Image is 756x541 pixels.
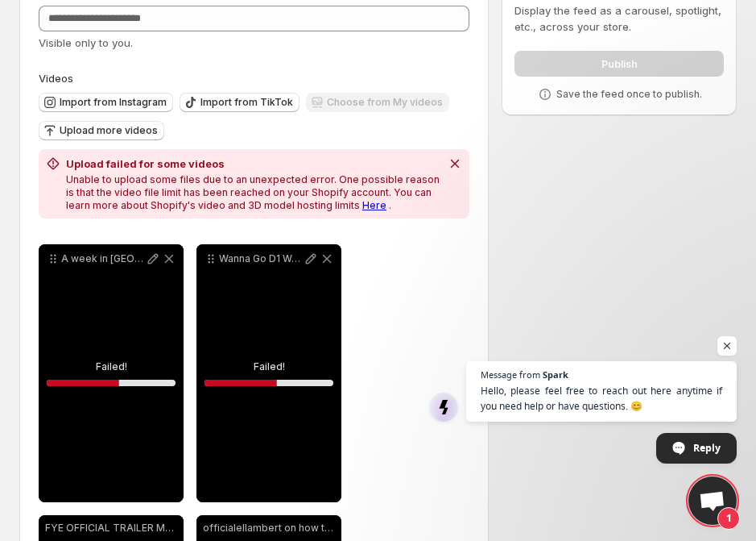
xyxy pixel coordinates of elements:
p: Wanna Go D1 Watch This JUCOReality jacksonvillehighschool [GEOGRAPHIC_DATA] jacksonvillehighschoo... [219,252,303,265]
span: Visible only to you. [39,36,133,49]
a: Here [362,199,386,211]
p: Display the feed as a carousel, spotlight, etc., across your store. [514,2,724,35]
span: Hello, please feel free to reach out here anytime if you need help or have questions. 😊 [481,383,722,414]
div: Wanna Go D1 Watch This JUCOReality jacksonvillehighschool [GEOGRAPHIC_DATA] jacksonvillehighschoo... [196,244,341,502]
h2: Upload failed for some videos [66,156,440,172]
span: Message from [481,370,540,379]
span: Spark [543,370,568,379]
span: 1 [717,507,740,530]
div: A week in [GEOGRAPHIC_DATA] was nothing short of amazing From the locals to the landmarks we got ... [39,244,184,502]
span: Reply [693,434,721,462]
p: officialellambert on how to start a business for beginners [PERSON_NAME] entrepreneur newintervie... [203,522,335,535]
button: Dismiss notification [444,152,466,175]
p: FYE OFFICIAL TRAILER MAIZAI CO [45,522,177,535]
span: Upload more videos [60,124,158,137]
span: Videos [39,72,73,85]
p: A week in [GEOGRAPHIC_DATA] was nothing short of amazing From the locals to the landmarks we got ... [61,252,145,265]
button: Import from TikTok [180,93,300,112]
p: Save the feed once to publish. [556,88,702,101]
button: Import from Instagram [39,93,173,112]
span: Import from Instagram [60,96,167,109]
button: Upload more videos [39,121,164,140]
span: Import from TikTok [200,96,293,109]
p: Unable to upload some files due to an unexpected error. One possible reason is that the video fil... [66,173,440,212]
div: Open chat [688,476,737,525]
